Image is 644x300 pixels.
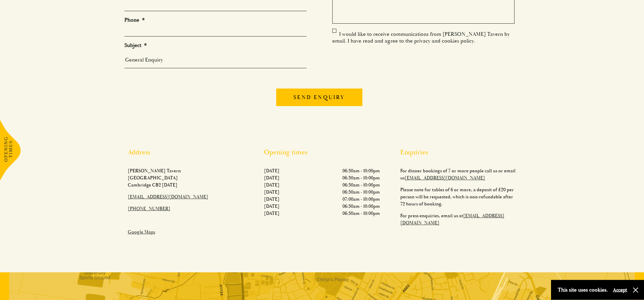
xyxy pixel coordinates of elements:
[632,287,639,294] button: Close and accept
[128,167,244,189] p: [PERSON_NAME] Tavern [GEOGRAPHIC_DATA] Cambridge CB2 [DATE]​
[405,175,485,181] a: [EMAIL_ADDRESS][DOMAIN_NAME]
[264,148,380,156] h2: Opening times
[276,89,362,106] input: Send enquiry
[342,203,380,210] p: 06:30am - 10:00pm
[342,167,380,174] p: 06:30am - 10:00pm
[264,174,280,181] p: [DATE]
[264,196,280,203] p: [DATE]
[264,167,280,174] p: [DATE]
[613,287,627,293] button: Accept
[342,174,380,181] p: 06:30am - 10:00pm
[332,31,510,44] label: I would like to receive communications from [PERSON_NAME] Tavern by email. I have read and agree ...
[342,189,380,196] p: 06:30am - 10:00pm
[400,167,516,181] p: For dinner bookings of 7 or more people call us or email us
[400,186,516,207] p: Please note for tables of 6 or more, a deposit of £20 per person will be requested, which is non-...
[124,17,145,24] label: Phone
[264,189,280,196] p: [DATE]
[332,50,435,76] iframe: reCAPTCHA
[558,285,608,295] p: This site uses cookies.
[128,206,170,211] a: [PHONE_NUMBER]
[400,212,516,226] p: For press enquiries, email us at
[342,196,380,203] p: 07:00am - 10:00pm
[264,181,280,189] p: [DATE]
[128,194,208,200] a: [EMAIL_ADDRESS][DOMAIN_NAME]
[264,210,280,217] p: [DATE]
[128,148,244,156] h2: Address
[124,42,147,49] label: Subject
[400,213,504,226] a: [EMAIL_ADDRESS][DOMAIN_NAME]
[400,148,516,156] h2: Enquiries
[342,210,380,217] p: 06:30am - 10:00pm
[128,229,155,235] a: Google Maps
[264,203,280,210] p: [DATE]
[342,181,380,189] p: 06:30am - 10:00pm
